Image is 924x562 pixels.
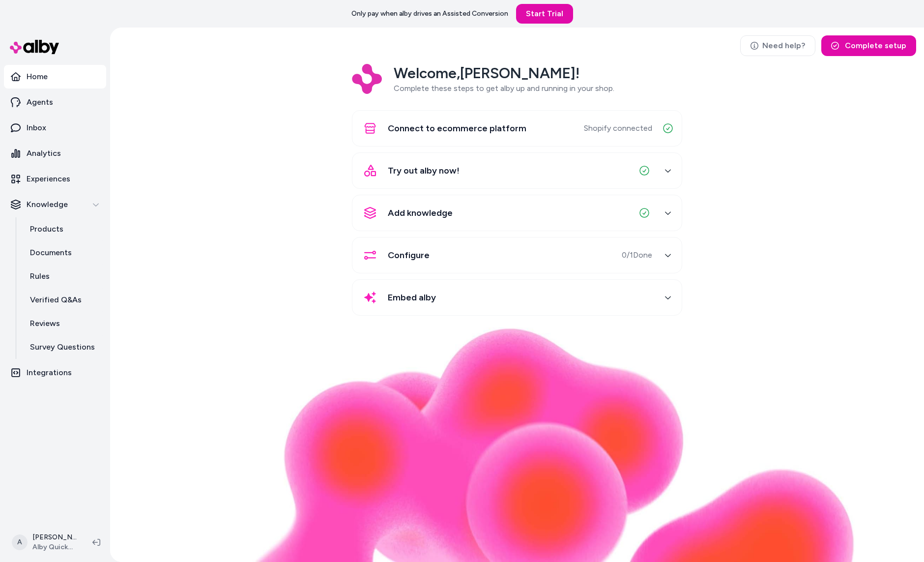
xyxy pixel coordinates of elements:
[20,265,106,288] a: Rules
[358,286,676,309] button: Embed alby
[20,312,106,335] a: Reviews
[10,40,59,54] img: alby Logo
[622,249,652,261] span: 0 / 1 Done
[358,201,676,225] button: Add knowledge
[32,532,77,542] p: [PERSON_NAME]
[20,335,106,359] a: Survey Questions
[4,65,106,89] a: Home
[358,159,676,182] button: Try out alby now!
[388,291,436,304] span: Embed alby
[740,35,815,56] a: Need help?
[351,9,508,19] p: Only pay when alby drives an Assisted Conversion
[27,367,72,379] p: Integrations
[27,96,53,108] p: Agents
[12,534,28,550] span: A
[30,341,95,353] p: Survey Questions
[394,84,614,93] span: Complete these steps to get alby up and running in your shop.
[30,247,72,259] p: Documents
[821,35,916,56] button: Complete setup
[4,361,106,385] a: Integrations
[388,206,453,220] span: Add knowledge
[4,142,106,165] a: Analytics
[20,288,106,312] a: Verified Q&As
[6,527,85,558] button: A[PERSON_NAME]Alby QuickStart Store
[4,90,106,114] a: Agents
[20,217,106,241] a: Products
[388,248,430,262] span: Configure
[388,121,526,135] span: Connect to ecommerce platform
[27,71,48,83] p: Home
[30,318,60,329] p: Reviews
[394,64,614,83] h2: Welcome, [PERSON_NAME] !
[32,542,77,552] span: Alby QuickStart Store
[516,4,573,24] a: Start Trial
[352,64,382,94] img: Logo
[584,122,652,134] span: Shopify connected
[20,241,106,265] a: Documents
[4,116,106,140] a: Inbox
[4,193,106,216] button: Knowledge
[30,294,82,306] p: Verified Q&As
[27,173,70,185] p: Experiences
[4,167,106,191] a: Experiences
[388,164,460,177] span: Try out alby now!
[179,327,855,562] img: alby Bubble
[27,148,61,159] p: Analytics
[30,270,50,282] p: Rules
[27,199,68,210] p: Knowledge
[27,122,46,134] p: Inbox
[30,223,63,235] p: Products
[358,117,676,140] button: Connect to ecommerce platformShopify connected
[358,243,676,267] button: Configure0/1Done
